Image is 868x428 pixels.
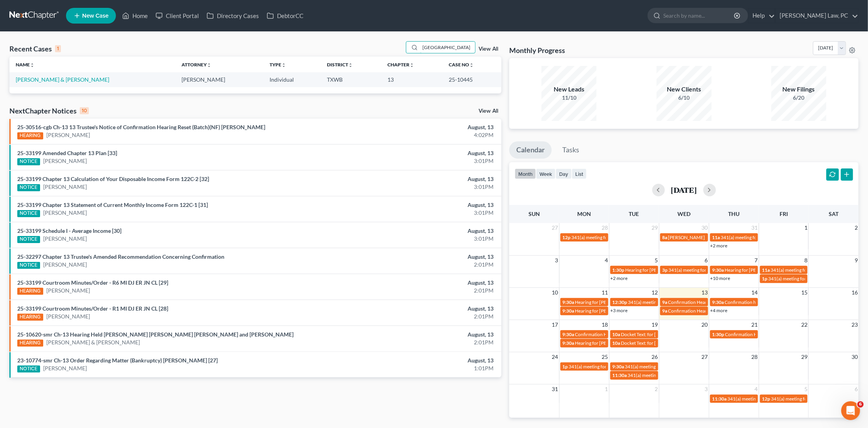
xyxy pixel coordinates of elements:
div: August, 13 [340,227,494,235]
span: 341(a) meeting for [PERSON_NAME] [769,276,844,282]
td: 13 [381,72,442,87]
a: +4 more [710,307,728,313]
a: [PERSON_NAME] [43,157,87,165]
span: 28 [601,223,609,232]
span: 12p [762,396,771,402]
div: NextChapter Notices [9,106,89,115]
span: 9a [662,299,668,305]
span: 30 [851,352,859,362]
span: 18 [601,320,609,329]
div: 3:01PM [340,209,494,217]
span: 1p [563,364,568,369]
i: unfold_more [30,63,35,68]
span: 3p [662,267,668,273]
span: Wed [677,210,690,217]
span: 5 [654,256,659,265]
span: Hearing for [PERSON_NAME] [575,308,637,314]
div: HEARING [17,340,43,347]
span: 7 [754,256,759,265]
span: Fri [780,210,788,217]
div: August, 13 [340,149,494,157]
div: 2:01PM [340,338,494,346]
span: Tue [629,210,639,217]
span: 1:30p [613,267,625,273]
a: Home [118,9,152,23]
a: [PERSON_NAME] & [PERSON_NAME] [16,76,109,83]
span: 341(a) meeting for [PERSON_NAME] [728,396,804,402]
span: 24 [551,352,559,362]
a: DebtorCC [263,9,307,23]
span: 341(a) meeting for [PERSON_NAME] [569,364,645,369]
div: 6/10 [657,94,712,102]
span: Docket Text: for [PERSON_NAME] [621,340,692,346]
a: Help [749,9,775,23]
span: 8 [804,256,808,265]
a: Calendar [509,141,552,159]
a: Tasks [555,141,586,159]
div: New Filings [771,85,826,94]
a: [PERSON_NAME] & [PERSON_NAME] [46,338,140,346]
span: 13 [701,288,709,297]
span: 30 [701,223,709,232]
div: NOTICE [17,158,40,165]
div: NOTICE [17,210,40,217]
span: 6 [857,401,864,408]
div: NOTICE [17,262,40,269]
div: 2:01PM [340,313,494,320]
span: Hearing for [PERSON_NAME] [575,340,637,346]
a: 25-33199 Chapter 13 Calculation of Your Disposable Income Form 122C-2 [32] [17,176,209,182]
a: 25-33199 Courtroom Minutes/Order - R6 MI DJ ER JN CL [29] [17,279,168,286]
span: 16 [851,288,859,297]
span: 11 [601,288,609,297]
div: 1:01PM [340,364,494,372]
span: 341(a) meeting for [PERSON_NAME] [572,234,648,240]
span: 3 [704,384,709,394]
div: August, 13 [340,279,494,287]
a: 25-33199 Schedule I - Average Income [30] [17,227,121,234]
a: Nameunfold_more [16,62,35,68]
span: Hearing for [PERSON_NAME] [626,267,687,273]
div: 3:01PM [340,183,494,191]
h3: Monthly Progress [509,46,565,55]
a: [PERSON_NAME] [43,183,87,191]
span: 9:30a [712,267,724,273]
span: Thu [728,210,740,217]
i: unfold_more [409,63,414,68]
span: 9 [854,256,859,265]
span: 12p [563,234,571,240]
div: August, 13 [340,201,494,209]
td: Individual [263,72,321,87]
span: 23 [851,320,859,329]
button: day [556,168,572,179]
div: 2:01PM [340,287,494,294]
span: 31 [551,384,559,394]
div: Recent Cases [9,44,61,53]
div: August, 13 [340,253,494,261]
a: View All [479,108,498,114]
span: 1:30p [712,331,725,337]
iframe: Intercom live chat [841,401,860,420]
input: Search by name... [420,42,475,53]
a: [PERSON_NAME] Law, PC [776,9,858,23]
span: 25 [601,352,609,362]
span: 341(a) meeting for [PERSON_NAME] [625,364,701,369]
a: Typeunfold_more [270,62,286,68]
a: [PERSON_NAME] [46,131,90,139]
span: 14 [751,288,759,297]
a: Client Portal [152,9,203,23]
a: View All [479,46,498,52]
span: 3 [554,256,559,265]
span: 20 [701,320,709,329]
span: Confirmation Hearing for [PERSON_NAME] [668,299,758,305]
span: 9:30a [563,340,574,346]
div: HEARING [17,314,43,321]
i: unfold_more [207,63,211,68]
span: [PERSON_NAME] - DUE STEP [668,234,730,240]
span: 19 [651,320,659,329]
span: 8a [662,234,668,240]
div: New Clients [657,85,712,94]
a: 25-33199 Amended Chapter 13 Plan [33] [17,150,117,156]
span: Hearing for [PERSON_NAME] [575,299,637,305]
span: Confirmation Hearing for [PERSON_NAME] [575,331,665,337]
td: 25-10445 [442,72,501,87]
